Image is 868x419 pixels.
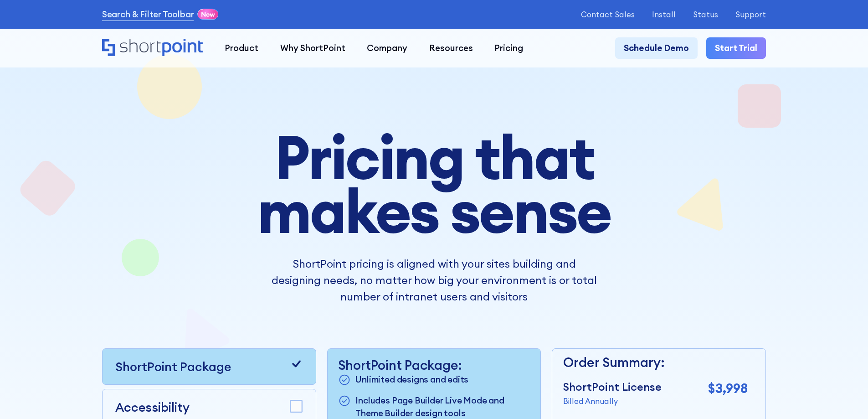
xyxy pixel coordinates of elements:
div: Resources [429,41,473,55]
div: Company [367,41,407,55]
div: Why ShortPoint [280,41,345,55]
a: Resources [418,37,484,59]
a: Schedule Demo [615,37,698,59]
a: Support [735,10,766,19]
div: Pricing [494,41,523,55]
p: Accessibility [115,398,190,416]
p: ShortPoint Package [115,357,231,376]
p: ShortPoint Package: [338,357,529,373]
a: Start Trial [706,37,766,59]
h1: Pricing that makes sense [190,130,678,238]
a: Contact Sales [581,10,635,19]
p: ShortPoint pricing is aligned with your sites building and designing needs, no matter how big you... [271,256,596,305]
p: Order Summary: [563,353,748,372]
a: Status [693,10,718,19]
p: $3,998 [708,379,748,398]
p: ShortPoint License [563,379,662,395]
p: Unlimited designs and edits [355,373,468,388]
a: Product [214,37,269,59]
a: Home [102,39,203,57]
a: Why ShortPoint [269,37,356,59]
p: Billed Annually [563,395,662,407]
a: Install [652,10,676,19]
div: Product [225,41,258,55]
a: Pricing [484,37,534,59]
a: Company [356,37,418,59]
a: Search & Filter Toolbar [102,8,194,21]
